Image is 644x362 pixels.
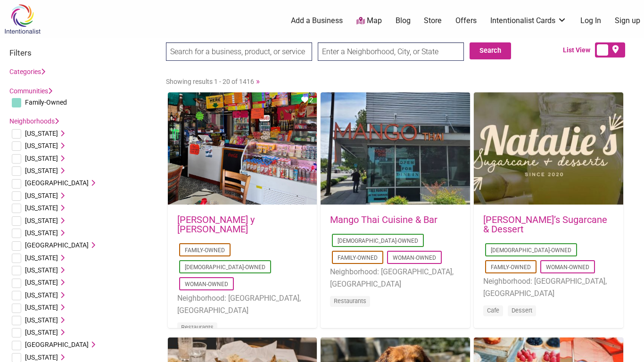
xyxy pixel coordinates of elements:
span: [GEOGRAPHIC_DATA] [25,241,89,249]
span: [US_STATE] [25,316,58,324]
a: Family-Owned [185,247,225,254]
a: Communities [9,87,52,95]
a: Family-Owned [491,264,531,271]
a: Add a Business [291,16,343,26]
a: [DEMOGRAPHIC_DATA]-Owned [491,247,571,254]
a: Woman-Owned [393,255,436,261]
a: Neighborhoods [9,117,59,125]
span: [US_STATE] [25,204,58,212]
span: [US_STATE] [25,354,58,361]
li: Neighborhood: [GEOGRAPHIC_DATA], [GEOGRAPHIC_DATA] [330,266,461,290]
a: Cafe [487,307,499,314]
a: Blog [396,16,411,26]
span: List View [563,45,595,55]
a: Sign up [615,16,640,26]
a: [DEMOGRAPHIC_DATA]-Owned [185,264,265,271]
a: Dessert [512,307,532,314]
a: Family-Owned [338,255,378,261]
a: » [256,76,260,86]
h3: Filters [9,48,157,58]
a: Woman-Owned [185,281,228,288]
a: Intentionalist Cards [490,16,567,26]
a: Store [424,16,442,26]
a: Map [356,16,382,26]
span: [US_STATE] [25,279,58,286]
li: Neighborhood: [GEOGRAPHIC_DATA], [GEOGRAPHIC_DATA] [177,292,308,316]
span: [US_STATE] [25,291,58,299]
a: Offers [455,16,477,26]
span: [US_STATE] [25,167,58,174]
button: Search [470,42,511,59]
span: [US_STATE] [25,192,58,199]
span: [US_STATE] [25,329,58,336]
input: Search for a business, product, or service [166,42,312,61]
span: Family-Owned [25,99,67,106]
a: Mango Thai Cuisine & Bar [330,214,438,225]
span: [US_STATE] [25,130,58,137]
a: Categories [9,68,45,75]
span: [US_STATE] [25,229,58,237]
span: [US_STATE] [25,266,58,274]
a: [DEMOGRAPHIC_DATA]-Owned [338,238,418,244]
a: [PERSON_NAME] y [PERSON_NAME] [177,214,255,235]
a: Woman-Owned [546,264,589,271]
span: [GEOGRAPHIC_DATA] [25,341,89,348]
li: Neighborhood: [GEOGRAPHIC_DATA], [GEOGRAPHIC_DATA] [483,275,614,299]
span: [US_STATE] [25,155,58,162]
a: Restaurants [334,297,366,304]
span: Showing results 1 - 20 of 1416 [166,78,254,85]
a: Restaurants [181,324,214,331]
span: [GEOGRAPHIC_DATA] [25,179,89,187]
span: [US_STATE] [25,217,58,224]
span: [US_STATE] [25,142,58,149]
a: Log In [580,16,601,26]
input: Enter a Neighborhood, City, or State [318,42,464,61]
span: [US_STATE] [25,254,58,262]
span: [US_STATE] [25,304,58,311]
a: [PERSON_NAME]’s Sugarcane & Dessert [483,214,607,235]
